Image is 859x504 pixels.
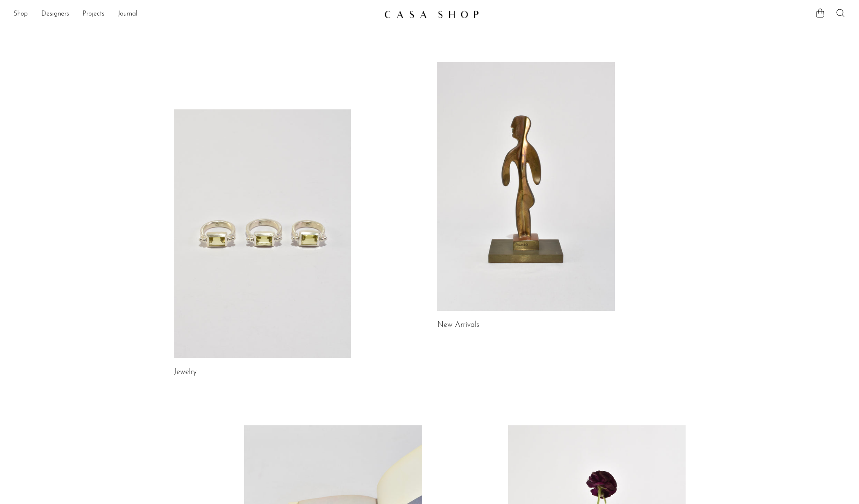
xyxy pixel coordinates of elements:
a: Jewelry [174,369,197,376]
nav: Desktop navigation [13,7,378,21]
a: Journal [118,9,138,20]
a: Designers [41,9,69,20]
ul: NEW HEADER MENU [13,7,378,21]
a: Shop [13,9,28,20]
a: New Arrivals [437,321,479,329]
a: Projects [82,9,104,20]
